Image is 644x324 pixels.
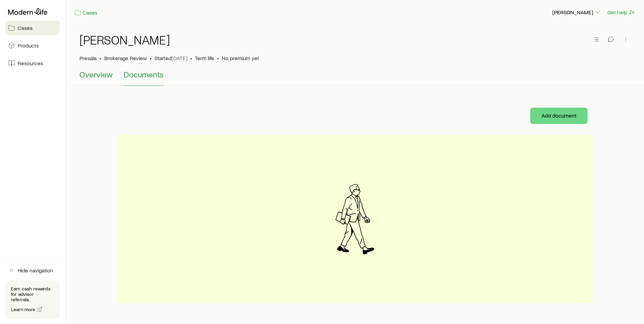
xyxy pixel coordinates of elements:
[79,70,630,86] div: Case details tabs
[11,307,36,312] span: Learn more
[552,9,601,16] p: [PERSON_NAME]
[104,55,147,61] span: Brokerage Review
[18,42,39,49] span: Products
[124,70,164,79] span: Documents
[18,24,33,31] span: Cases
[5,56,60,71] a: Resources
[79,55,97,61] p: Presale
[552,8,602,17] button: [PERSON_NAME]
[5,263,60,278] button: Hide navigation
[607,8,636,16] button: Get help
[79,70,113,79] span: Overview
[171,55,187,61] span: [DATE]
[150,55,152,61] span: •
[5,38,60,53] a: Products
[5,281,60,319] div: Earn cash rewards for advisor referrals.Learn more
[217,55,219,61] span: •
[222,55,259,61] span: No premium yet
[11,286,54,302] p: Earn cash rewards for advisor referrals.
[18,267,53,274] span: Hide navigation
[190,55,192,61] span: •
[154,55,187,61] p: Started
[195,55,214,61] span: Term life
[99,55,102,61] span: •
[530,108,588,124] button: Add document
[79,33,170,47] h1: [PERSON_NAME]
[74,9,98,17] a: Cases
[5,20,60,35] a: Cases
[18,60,43,67] span: Resources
